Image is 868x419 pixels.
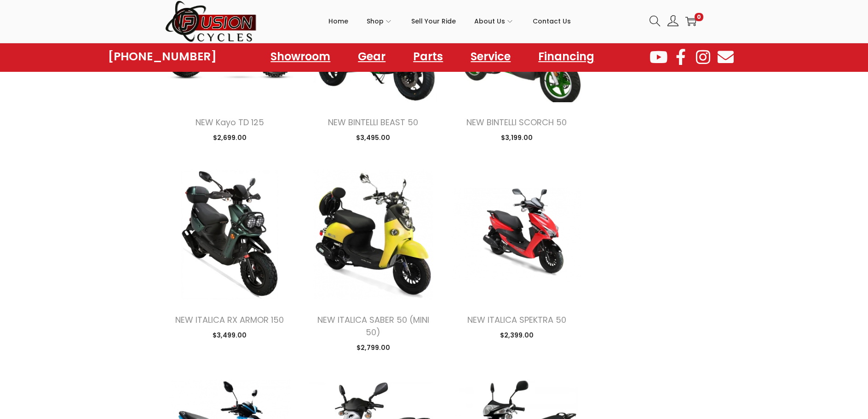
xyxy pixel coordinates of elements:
[108,50,217,63] a: [PHONE_NUMBER]
[411,10,456,33] span: Sell Your Ride
[328,10,348,33] span: Home
[466,116,567,128] a: NEW BINTELLI SCORCH 50
[213,331,217,340] span: $
[501,133,505,142] span: $
[328,0,348,42] a: Home
[261,46,604,67] nav: Menu
[349,46,395,67] a: Gear
[500,331,504,340] span: $
[175,314,284,326] a: NEW ITALICA RX ARMOR 150
[356,133,390,142] span: 3,495.00
[195,116,264,128] a: NEW Kayo TD 125
[467,314,566,326] a: NEW ITALICA SPEKTRA 50
[533,10,571,33] span: Contact Us
[261,46,339,67] a: Showroom
[367,10,384,33] span: Shop
[328,116,418,128] a: NEW BINTELLI BEAST 50
[500,331,534,340] span: 2,399.00
[213,331,247,340] span: 3,499.00
[213,133,217,142] span: $
[474,10,505,33] span: About Us
[317,314,429,338] a: NEW ITALICA SABER 50 (MINI 50)
[257,0,643,42] nav: Primary navigation
[501,133,533,142] span: 3,199.00
[356,343,390,352] span: 2,799.00
[356,133,360,142] span: $
[404,46,452,67] a: Parts
[474,0,514,42] a: About Us
[411,0,456,42] a: Sell Your Ride
[461,46,520,67] a: Service
[213,133,247,142] span: 2,699.00
[685,16,696,27] a: 0
[356,343,361,352] span: $
[529,46,604,67] a: Financing
[533,0,571,42] a: Contact Us
[367,0,393,42] a: Shop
